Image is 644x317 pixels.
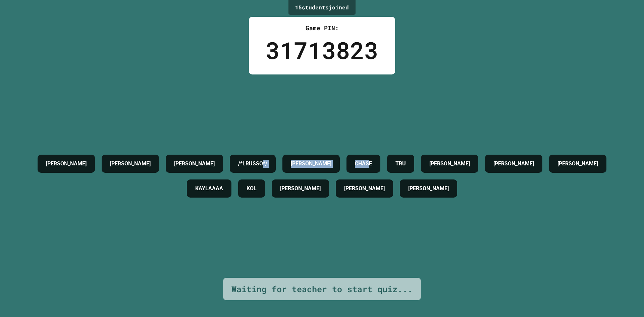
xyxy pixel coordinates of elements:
h4: [PERSON_NAME] [557,160,598,168]
h4: TRU [395,160,406,168]
h4: KOL [247,184,257,193]
h4: [PERSON_NAME] [408,184,449,193]
h4: [PERSON_NAME] [493,160,534,168]
h4: [PERSON_NAME] [291,160,331,168]
h4: [PERSON_NAME] [46,160,87,168]
h4: KAYLAAAA [195,184,223,193]
h4: [PERSON_NAME] [280,184,321,193]
h4: CHASE [355,160,372,168]
div: 31713823 [266,33,378,68]
h4: [PERSON_NAME] [110,160,151,168]
h4: [PERSON_NAME] [174,160,215,168]
h4: [PERSON_NAME] [344,184,385,193]
div: Game PIN: [266,23,378,33]
h4: [PERSON_NAME] [429,160,470,168]
h4: /*LRUSSO*/ [238,160,267,168]
div: Waiting for teacher to start quiz... [231,283,413,296]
